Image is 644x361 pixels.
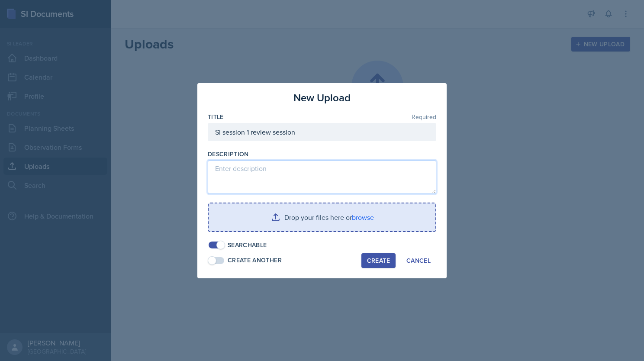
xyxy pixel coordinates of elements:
[367,257,390,264] div: Create
[208,123,436,141] input: Enter title
[293,90,351,106] h3: New Upload
[412,114,436,120] span: Required
[401,253,436,268] button: Cancel
[228,256,282,265] div: Create Another
[208,150,249,158] label: Description
[228,241,267,250] div: Searchable
[406,257,431,264] div: Cancel
[361,253,396,268] button: Create
[208,113,224,121] label: Title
